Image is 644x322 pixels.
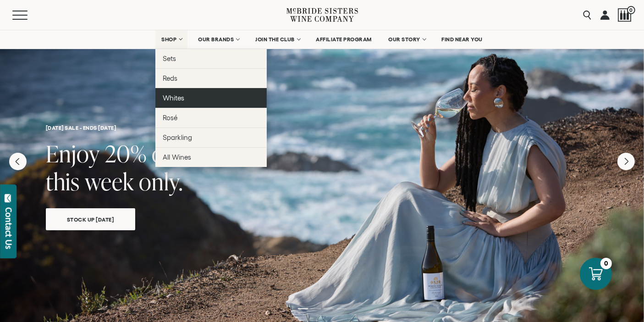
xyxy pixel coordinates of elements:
[298,308,308,309] li: Page dot 1
[198,36,234,43] span: OUR BRANDS
[255,36,295,43] span: JOIN THE CLUB
[163,94,184,102] span: Whites
[46,138,100,169] span: Enjoy
[155,128,267,147] a: Sparkling
[155,108,267,128] a: Rosé
[85,166,134,197] span: week
[51,214,130,225] span: Stock Up [DATE]
[163,153,191,161] span: All Wines
[163,55,176,62] span: Sets
[324,308,334,309] li: Page dot 3
[388,36,420,43] span: OUR STORY
[161,36,177,43] span: SHOP
[442,36,483,43] span: FIND NEAR YOU
[155,49,267,68] a: Sets
[155,147,267,167] a: All Wines
[155,30,187,49] a: SHOP
[12,11,45,20] button: Mobile Menu Trigger
[627,6,635,14] span: 0
[316,36,372,43] span: AFFILIATE PROGRAM
[139,166,183,197] span: only.
[249,30,306,49] a: JOIN THE CLUB
[163,133,192,141] span: Sparkling
[155,68,267,88] a: Reds
[600,258,612,269] div: 0
[9,153,27,170] button: Previous
[4,207,13,249] div: Contact Us
[192,30,245,49] a: OUR BRANDS
[311,308,321,309] li: Page dot 2
[46,125,598,131] h6: [DATE] SALE - ENDS [DATE]
[617,153,635,170] button: Next
[46,166,80,197] span: this
[152,138,178,169] span: off
[163,114,177,122] span: Rosé
[105,138,147,169] span: 20%
[163,74,177,82] span: Reds
[436,30,489,49] a: FIND NEAR YOU
[310,30,378,49] a: AFFILIATE PROGRAM
[155,88,267,108] a: Whites
[382,30,431,49] a: OUR STORY
[46,208,135,230] a: Stock Up [DATE]
[336,308,347,309] li: Page dot 4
